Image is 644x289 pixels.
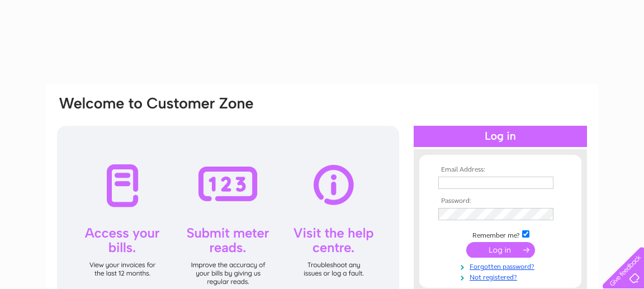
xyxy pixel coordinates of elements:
a: Not registered? [438,271,565,282]
th: Password: [435,197,565,205]
input: Submit [466,242,535,258]
th: Email Address: [435,166,565,174]
td: Remember me? [435,229,565,240]
a: Forgotten password? [438,260,565,271]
